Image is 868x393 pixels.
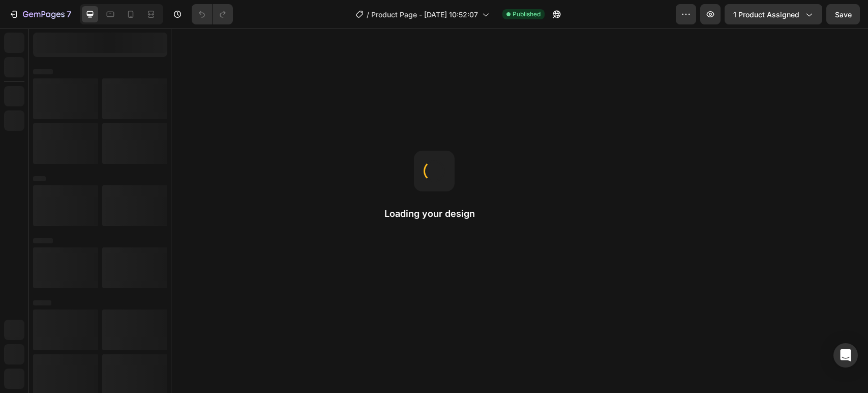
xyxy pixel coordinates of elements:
div: Open Intercom Messenger [833,343,858,368]
div: Undo/Redo [192,4,233,24]
span: Product Page - [DATE] 10:52:07 [371,9,478,20]
span: 1 product assigned [733,9,799,20]
p: 7 [67,8,71,20]
button: Save [826,4,860,24]
button: 1 product assigned [725,4,822,24]
span: / [367,9,369,20]
h2: Loading your design [384,208,484,220]
span: Published [513,10,541,19]
span: Save [835,10,852,19]
button: 7 [4,4,76,24]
